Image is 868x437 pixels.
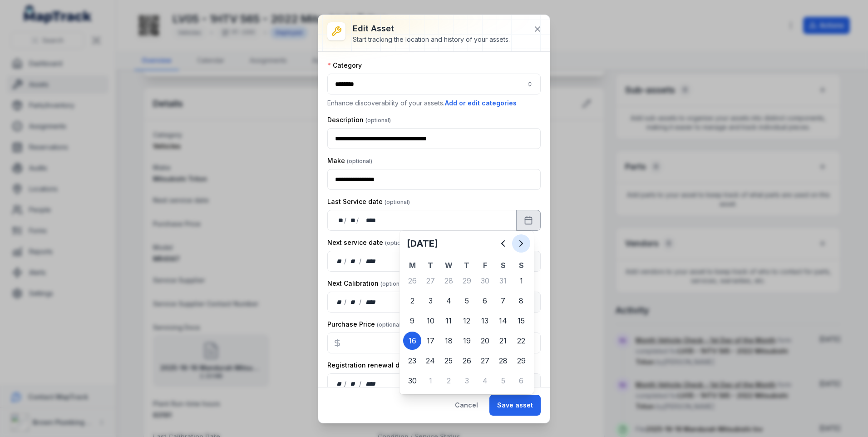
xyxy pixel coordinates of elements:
div: 17 [421,332,439,350]
div: 5 [458,292,476,310]
label: Next Calibration [327,279,406,288]
div: year, [362,379,379,388]
div: Wednesday 25 June 2025 [439,352,458,370]
div: Friday 20 June 2025 [476,332,494,350]
div: Friday 4 July 2025 [476,372,494,390]
div: June 2025 [403,234,530,391]
div: 27 [476,352,494,370]
div: month, [347,379,360,388]
div: 4 [439,292,458,310]
div: / [344,379,347,388]
div: Tuesday 24 June 2025 [421,352,439,370]
div: Monday 30 June 2025 [403,372,421,390]
div: 21 [494,332,512,350]
div: 30 [476,272,494,290]
div: 28 [439,272,458,290]
label: Purchase Price [327,320,402,329]
div: year, [362,298,379,307]
div: Thursday 12 June 2025 [458,312,476,330]
label: Description [327,115,391,124]
button: Next [512,234,530,253]
div: month, [347,298,360,307]
div: Sunday 29 June 2025 [512,352,530,370]
div: 29 [512,352,530,370]
th: M [403,260,421,271]
label: Last Service date [327,197,410,206]
div: Monday 9 June 2025 [403,312,421,330]
div: 18 [439,332,458,350]
div: month, [347,216,356,225]
h3: Edit asset [353,22,510,35]
div: Wednesday 4 June 2025 [439,292,458,310]
div: 8 [512,292,530,310]
div: Tuesday 10 June 2025 [421,312,439,330]
div: 7 [494,292,512,310]
div: Tuesday 27 May 2025 [421,272,439,290]
div: Friday 13 June 2025 [476,312,494,330]
div: 27 [421,272,439,290]
div: Saturday 31 May 2025 [494,272,512,290]
div: 9 [403,312,421,330]
div: / [344,257,347,266]
div: Saturday 7 June 2025 [494,292,512,310]
div: 6 [512,372,530,390]
button: Calendar [516,210,541,231]
div: Sunday 22 June 2025 [512,332,530,350]
div: year, [362,257,379,266]
div: Thursday 19 June 2025 [458,332,476,350]
div: 26 [403,272,421,290]
div: 3 [458,372,476,390]
div: / [359,379,362,388]
div: 28 [494,352,512,370]
div: Wednesday 28 May 2025 [439,272,458,290]
button: Cancel [447,395,486,416]
th: T [421,260,439,271]
div: / [359,298,362,307]
div: Friday 6 June 2025 [476,292,494,310]
div: Thursday 29 May 2025 [458,272,476,290]
div: 23 [403,352,421,370]
label: Next service date [327,238,410,247]
div: Tuesday 17 June 2025 [421,332,439,350]
div: Saturday 14 June 2025 [494,312,512,330]
div: Monday 23 June 2025 [403,352,421,370]
div: 26 [458,352,476,370]
div: Tuesday 3 June 2025 [421,292,439,310]
div: Saturday 21 June 2025 [494,332,512,350]
div: 12 [458,312,476,330]
div: 10 [421,312,439,330]
div: Saturday 28 June 2025 [494,352,512,370]
div: 31 [494,272,512,290]
div: 14 [494,312,512,330]
p: Enhance discoverability of your assets. [327,98,541,108]
div: Friday 27 June 2025 [476,352,494,370]
th: S [494,260,512,271]
th: F [476,260,494,271]
div: 6 [476,292,494,310]
div: 30 [403,372,421,390]
div: 24 [421,352,439,370]
h2: [DATE] [407,237,494,250]
table: June 2025 [403,260,530,391]
div: 13 [476,312,494,330]
div: Friday 30 May 2025 [476,272,494,290]
div: 4 [476,372,494,390]
div: / [344,216,347,225]
div: Sunday 1 June 2025 [512,272,530,290]
div: / [344,298,347,307]
div: Thursday 5 June 2025 [458,292,476,310]
div: day, [335,257,344,266]
div: 2 [439,372,458,390]
div: 5 [494,372,512,390]
div: 1 [421,372,439,390]
div: 15 [512,312,530,330]
label: Make [327,156,372,165]
div: Monday 16 June 2025 selected [403,332,421,350]
th: T [458,260,476,271]
div: Sunday 6 July 2025 [512,372,530,390]
div: 16 [403,332,421,350]
div: year, [360,216,377,225]
div: Wednesday 2 July 2025 [439,372,458,390]
div: Monday 26 May 2025 [403,272,421,290]
div: Sunday 8 June 2025 [512,292,530,310]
